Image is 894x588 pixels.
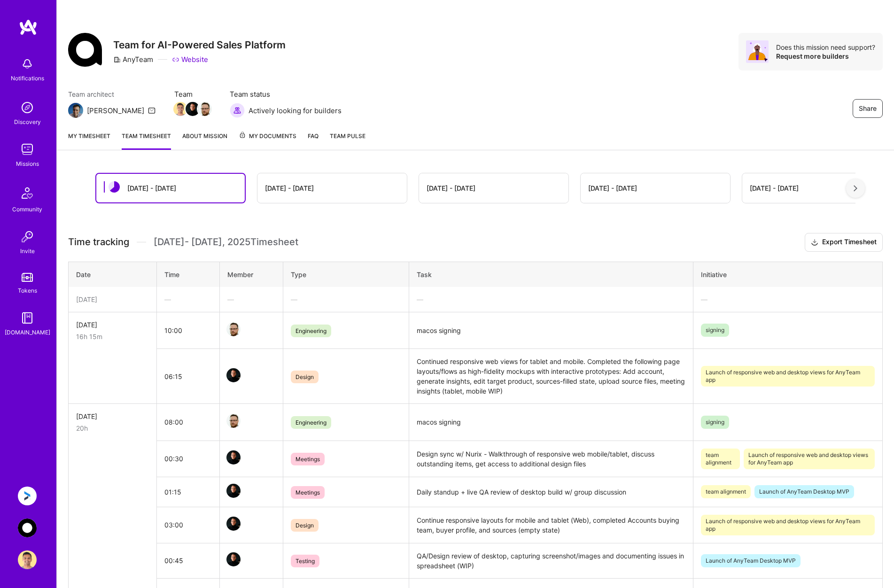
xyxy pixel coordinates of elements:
div: 16h 15m [76,332,149,341]
div: [DATE] - [DATE] [427,183,475,193]
img: Team Member Avatar [226,484,241,498]
span: team alignment [701,449,740,469]
span: Launch of responsive web and desktop views for AnyTeam app [744,449,875,469]
a: Team Member Avatar [227,516,240,532]
a: Team Member Avatar [227,367,240,383]
span: Launch of responsive web and desktop views for AnyTeam app [701,515,875,535]
td: 10:00 [157,312,220,349]
div: Does this mission need support? [776,43,875,52]
img: bell [18,54,37,73]
a: Team Member Avatar [227,551,240,567]
a: Team timesheet [122,131,171,150]
img: AnyTeam: Team for AI-Powered Sales Platform [18,518,37,537]
i: icon Download [811,238,818,248]
div: [PERSON_NAME] [87,106,144,116]
td: macos signing [409,404,693,441]
a: User Avatar [16,550,39,569]
span: Team [174,89,211,99]
div: [DATE] - [DATE] [588,183,637,193]
div: [DATE] - [DATE] [265,183,314,193]
img: Team Member Avatar [226,552,241,566]
span: signing [701,324,729,337]
span: Team status [230,89,342,99]
td: 00:45 [157,543,220,578]
a: Team Member Avatar [174,101,187,117]
td: Design sync w/ Nurix - Walkthrough of responsive web mobile/tablet, discuss outstanding items, ge... [409,441,693,477]
a: AnyTeam: Team for AI-Powered Sales Platform [16,518,39,537]
img: Team Member Avatar [186,102,200,116]
a: Team Member Avatar [227,321,240,337]
img: Team Member Avatar [198,102,212,116]
span: Design [291,519,319,532]
th: Initiative [693,262,882,287]
div: [DATE] - [DATE] [750,183,799,193]
th: Member [220,262,283,287]
th: Task [409,262,693,287]
div: [DATE] [76,411,149,421]
button: Share [853,99,883,118]
span: Time tracking [68,236,129,248]
i: icon CompanyGray [113,56,121,63]
span: My Documents [239,131,296,141]
a: My timesheet [68,131,110,150]
td: 03:00 [157,507,220,543]
div: — [291,294,402,304]
span: signing [701,416,729,429]
span: Testing [291,555,319,567]
div: Community [12,204,42,214]
a: FAQ [308,131,319,150]
span: Design [291,371,319,383]
img: Team Architect [68,103,83,118]
a: Team Member Avatar [227,413,240,429]
h3: Team for AI-Powered Sales Platform [113,39,286,51]
td: 06:15 [157,349,220,404]
img: Avatar [746,40,769,63]
span: Team architect [68,89,155,99]
td: 08:00 [157,404,220,441]
div: AnyTeam [113,54,153,64]
th: Date [69,262,157,287]
div: [DATE] - [DATE] [127,183,176,193]
div: Request more builders [776,52,875,61]
img: guide book [18,309,37,327]
span: Meetings [291,453,325,465]
img: Team Member Avatar [173,102,187,116]
td: Continued responsive web views for tablet and mobile. Completed the following page layouts/flows ... [409,349,693,404]
span: Launch of responsive web and desktop views for AnyTeam app [701,366,875,387]
img: Team Member Avatar [226,322,241,336]
img: Team Member Avatar [226,450,241,464]
span: Launch of AnyTeam Desktop MVP [701,554,801,567]
img: Anguleris: BIMsmart AI MVP [18,487,37,505]
span: team alignment [701,485,751,498]
span: Actively looking for builders [249,106,342,116]
div: [DATE] [76,320,149,330]
img: Team Member Avatar [226,414,241,428]
span: Engineering [291,325,331,337]
div: — [227,294,275,304]
div: — [417,294,685,304]
img: Actively looking for builders [230,103,245,118]
img: User Avatar [18,550,37,569]
img: Invite [18,227,37,246]
td: macos signing [409,312,693,349]
span: Launch of AnyTeam Desktop MVP [754,485,854,498]
span: Meetings [291,486,325,499]
div: Invite [20,246,35,256]
a: Team Member Avatar [187,101,199,117]
div: Tokens [18,286,37,295]
div: — [164,294,212,304]
img: discovery [18,98,37,117]
img: logo [19,19,38,36]
div: Missions [16,159,39,169]
a: Team Member Avatar [227,483,240,499]
img: Team Member Avatar [226,368,241,382]
div: [DATE] [76,294,149,304]
img: Community [16,182,39,204]
img: Team Member Avatar [226,517,241,531]
span: Engineering [291,416,331,429]
a: Website [172,54,208,64]
div: 20h [76,423,149,433]
a: Team Pulse [330,131,365,150]
a: My Documents [239,131,296,150]
span: [DATE] - [DATE] , 2025 Timesheet [154,236,298,248]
